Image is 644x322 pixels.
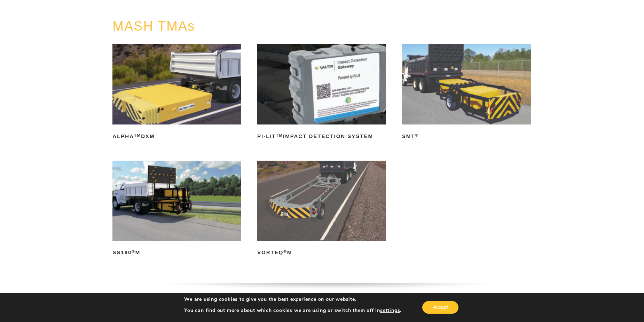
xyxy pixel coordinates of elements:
[415,133,418,137] sup: ®
[402,44,531,142] a: SMT®
[257,131,386,142] h2: PI-LIT Impact Detection System
[112,161,241,258] a: SS180®M
[112,247,241,258] h2: SS180 M
[402,131,531,142] h2: SMT
[422,301,458,314] button: Accept
[112,44,241,142] a: ALPHATMDXM
[276,133,283,137] sup: TM
[134,133,141,137] sup: TM
[257,247,386,258] h2: VORTEQ M
[283,249,287,253] sup: ®
[132,249,135,253] sup: ®
[184,307,401,314] p: You can find out more about which cookies we are using or switch them off in .
[257,44,386,142] a: PI-LITTMImpact Detection System
[112,131,241,142] h2: ALPHA DXM
[380,307,400,314] button: settings
[112,19,195,33] a: MASH TMAs
[257,161,386,258] a: VORTEQ®M
[184,296,401,303] p: We are using cookies to give you the best experience on our website.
